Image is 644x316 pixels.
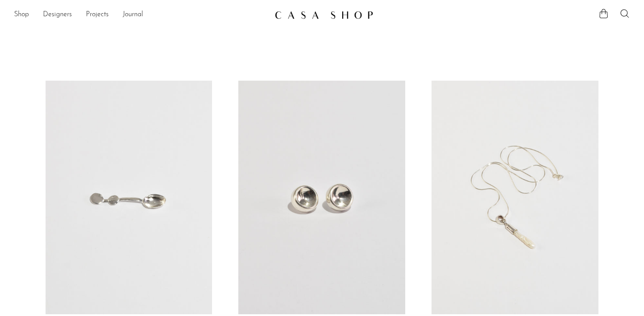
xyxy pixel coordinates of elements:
a: Designers [43,9,72,21]
a: Projects [86,9,109,21]
a: Shop [14,9,29,21]
ul: NEW HEADER MENU [14,7,268,22]
nav: Desktop navigation [14,7,268,22]
a: Journal [123,9,143,21]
